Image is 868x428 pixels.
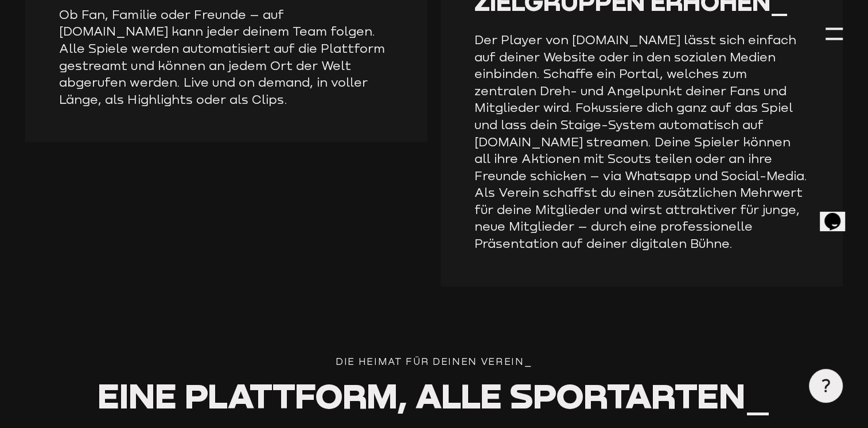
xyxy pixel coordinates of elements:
p: Ob Fan, Familie oder Freunde – auf [DOMAIN_NAME] kann jeder deinem Team folgen. Alle Spiele werde... [59,6,394,108]
p: Der Player von [DOMAIN_NAME] lässt sich einfach auf deiner Website oder in den sozialen Medien ei... [474,32,809,252]
iframe: chat widget [820,197,857,231]
div: Die Heimat für deinen verein_ [25,354,842,369]
span: alle Sportarten_ [415,373,770,415]
span: Eine Plattform, [98,373,407,415]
